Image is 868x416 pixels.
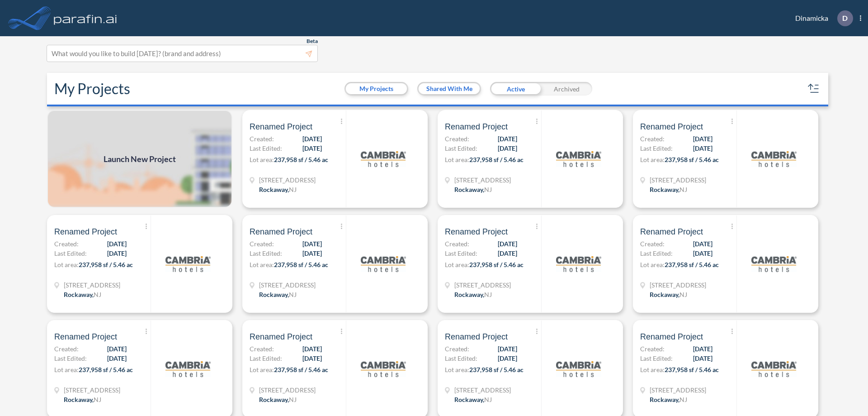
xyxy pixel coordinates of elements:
span: NJ [289,186,297,193]
span: [DATE] [498,239,517,249]
span: Last Edited: [54,249,87,258]
span: 321 Mt Hope Ave [64,385,120,395]
span: Beta [307,38,318,45]
span: Last Edited: [445,249,477,258]
span: Lot area: [445,261,469,268]
span: Created: [250,134,274,143]
span: [DATE] [107,354,127,363]
div: Dinamicka [782,10,861,26]
div: Rockaway, NJ [259,290,297,299]
span: Renamed Project [250,226,312,237]
span: 237,958 sf / 5.46 ac [469,261,524,268]
span: [DATE] [693,354,712,363]
span: 237,958 sf / 5.46 ac [274,366,328,373]
span: Renamed Project [445,226,508,237]
span: [DATE] [302,239,322,249]
span: Renamed Project [250,331,312,342]
span: [DATE] [302,249,322,258]
span: NJ [679,291,687,298]
span: NJ [679,396,687,403]
span: Created: [54,344,79,354]
div: Rockaway, NJ [454,185,492,194]
span: [DATE] [498,249,517,258]
span: 321 Mt Hope Ave [650,280,706,290]
span: 321 Mt Hope Ave [454,280,511,290]
h2: My Projects [54,80,130,97]
span: NJ [94,396,101,403]
span: 237,958 sf / 5.46 ac [79,261,133,268]
span: Last Edited: [640,354,673,363]
span: Lot area: [445,366,469,373]
span: [DATE] [498,143,517,153]
span: Last Edited: [250,249,282,258]
span: Rockaway , [454,291,484,298]
span: Created: [640,344,665,354]
span: [DATE] [693,239,712,249]
img: logo [165,241,211,287]
span: [DATE] [107,239,127,249]
button: My Projects [346,83,407,94]
span: Lot area: [250,156,274,163]
button: sort [807,81,821,96]
span: Created: [54,239,79,249]
img: logo [165,346,211,392]
span: NJ [484,396,492,403]
span: Renamed Project [54,226,117,237]
span: Rockaway , [64,396,94,403]
span: Created: [445,344,469,354]
span: NJ [289,291,297,298]
span: 321 Mt Hope Ave [650,385,706,395]
span: 237,958 sf / 5.46 ac [469,156,524,163]
span: Rockaway , [650,291,679,298]
span: 321 Mt Hope Ave [454,175,511,185]
span: NJ [289,396,297,403]
span: 321 Mt Hope Ave [259,385,316,395]
span: Lot area: [640,261,665,268]
img: logo [751,136,797,182]
span: [DATE] [693,344,712,354]
span: Rockaway , [650,396,679,403]
span: Rockaway , [259,396,289,403]
span: Created: [640,239,665,249]
span: Rockaway , [259,186,289,193]
span: Last Edited: [250,143,282,153]
span: 237,958 sf / 5.46 ac [79,366,133,373]
span: Rockaway , [454,396,484,403]
div: Rockaway, NJ [64,395,101,404]
img: logo [361,241,406,287]
span: Created: [250,344,274,354]
span: 237,958 sf / 5.46 ac [274,156,328,163]
span: Lot area: [445,156,469,163]
div: Rockaway, NJ [64,290,101,299]
span: Created: [640,134,665,143]
span: Lot area: [54,366,79,373]
div: Rockaway, NJ [650,290,687,299]
div: Rockaway, NJ [650,185,687,194]
img: logo [751,346,797,392]
span: Lot area: [250,366,274,373]
span: 237,958 sf / 5.46 ac [274,261,328,268]
span: [DATE] [302,143,322,153]
div: Active [490,82,541,96]
div: Rockaway, NJ [454,395,492,404]
span: Rockaway , [259,291,289,298]
span: 321 Mt Hope Ave [454,385,511,395]
div: Archived [541,82,592,96]
span: [DATE] [693,143,712,153]
img: logo [52,9,119,27]
div: Rockaway, NJ [454,290,492,299]
span: [DATE] [107,249,127,258]
span: Created: [250,239,274,249]
img: logo [751,241,797,287]
span: 237,958 sf / 5.46 ac [469,366,524,373]
span: [DATE] [302,344,322,354]
span: Rockaway , [650,186,679,193]
span: 321 Mt Hope Ave [64,280,120,290]
span: Last Edited: [250,354,282,363]
span: 321 Mt Hope Ave [259,280,316,290]
span: Lot area: [640,366,665,373]
span: Renamed Project [640,121,703,132]
div: Rockaway, NJ [259,185,297,194]
span: Launch New Project [104,153,176,165]
span: 321 Mt Hope Ave [259,175,316,185]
